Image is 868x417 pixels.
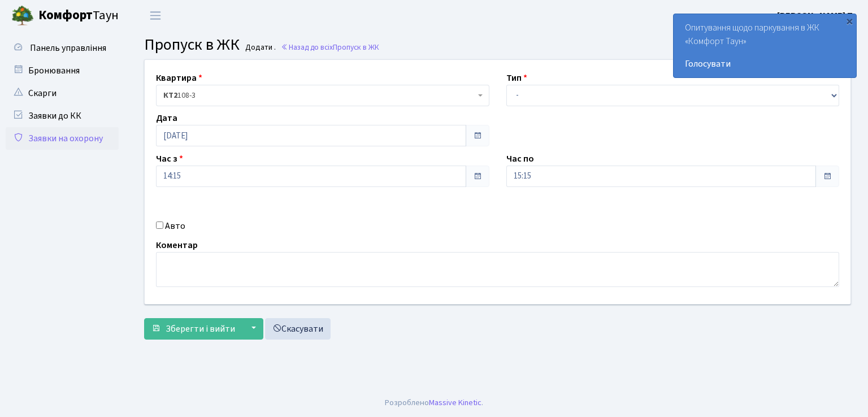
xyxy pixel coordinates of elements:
[156,71,202,85] label: Квартира
[163,90,177,101] b: КТ2
[674,14,856,77] div: Опитування щодо паркування в ЖК «Комфорт Таун»
[156,85,489,106] span: <b>КТ2</b>&nbsp;&nbsp;&nbsp;108-3
[156,111,177,125] label: Дата
[777,9,854,23] a: [PERSON_NAME] Т.
[6,59,119,82] a: Бронювання
[429,397,481,409] a: Massive Kinetic
[265,318,331,340] a: Скасувати
[243,43,276,53] small: Додати .
[777,10,854,22] b: [PERSON_NAME] Т.
[11,5,34,27] img: logo.png
[144,33,240,56] span: Пропуск в ЖК
[506,71,527,85] label: Тип
[6,105,119,127] a: Заявки до КК
[6,127,119,150] a: Заявки на охорону
[6,82,119,105] a: Скарги
[156,152,183,166] label: Час з
[166,323,235,335] span: Зберегти і вийти
[385,397,483,409] div: Розроблено .
[156,238,198,252] label: Коментар
[141,6,170,25] button: Переключити навігацію
[144,318,242,340] button: Зберегти і вийти
[281,42,379,53] a: Назад до всіхПропуск в ЖК
[6,37,119,59] a: Панель управління
[163,90,475,101] span: <b>КТ2</b>&nbsp;&nbsp;&nbsp;108-3
[38,6,93,24] b: Комфорт
[30,42,106,54] span: Панель управління
[165,219,185,233] label: Авто
[506,152,534,166] label: Час по
[844,15,855,27] div: ×
[333,42,379,53] span: Пропуск в ЖК
[38,6,119,25] span: Таун
[685,57,845,71] a: Голосувати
